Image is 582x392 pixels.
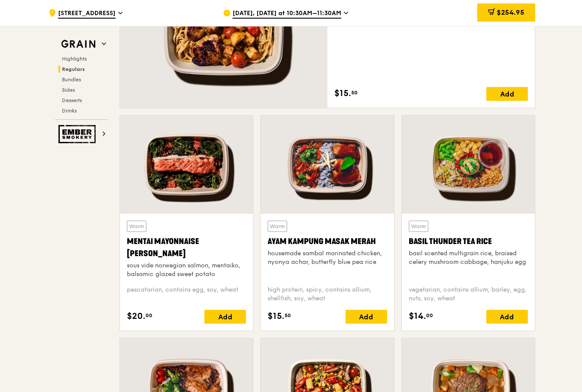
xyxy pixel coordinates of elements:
[62,97,82,103] span: Desserts
[285,312,291,319] span: 50
[268,286,387,303] div: high protein, spicy, contains allium, shellfish, soy, wheat
[233,9,341,19] span: [DATE], [DATE] at 10:30AM–11:30AM
[58,36,98,52] img: Grain web logo
[351,89,358,96] span: 50
[486,87,528,101] div: Add
[62,66,85,72] span: Regulars
[497,8,524,16] span: $254.95
[268,310,285,323] span: $15.
[62,108,77,114] span: Drinks
[62,77,81,83] span: Bundles
[127,261,246,279] div: sous vide norwegian salmon, mentaiko, balsamic glazed sweet potato
[204,310,246,324] div: Add
[268,249,387,267] div: housemade sambal marinated chicken, nyonya achar, butterfly blue pea rice
[409,310,426,323] span: $14.
[486,310,528,324] div: Add
[426,312,433,319] span: 00
[409,286,528,303] div: vegetarian, contains allium, barley, egg, nuts, soy, wheat
[127,235,246,260] div: Mentai Mayonnaise [PERSON_NAME]
[409,221,428,232] div: Warm
[62,87,75,93] span: Sides
[346,310,387,324] div: Add
[62,56,87,62] span: Highlights
[58,125,98,143] img: Ember Smokery web logo
[409,249,528,267] div: basil scented multigrain rice, braised celery mushroom cabbage, hanjuku egg
[334,87,351,100] span: $15.
[127,286,246,303] div: pescatarian, contains egg, soy, wheat
[127,221,146,232] div: Warm
[145,312,152,319] span: 00
[127,310,145,323] span: $20.
[268,235,387,247] div: Ayam Kampung Masak Merah
[268,221,287,232] div: Warm
[409,235,528,247] div: Basil Thunder Tea Rice
[58,9,116,19] span: [STREET_ADDRESS]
